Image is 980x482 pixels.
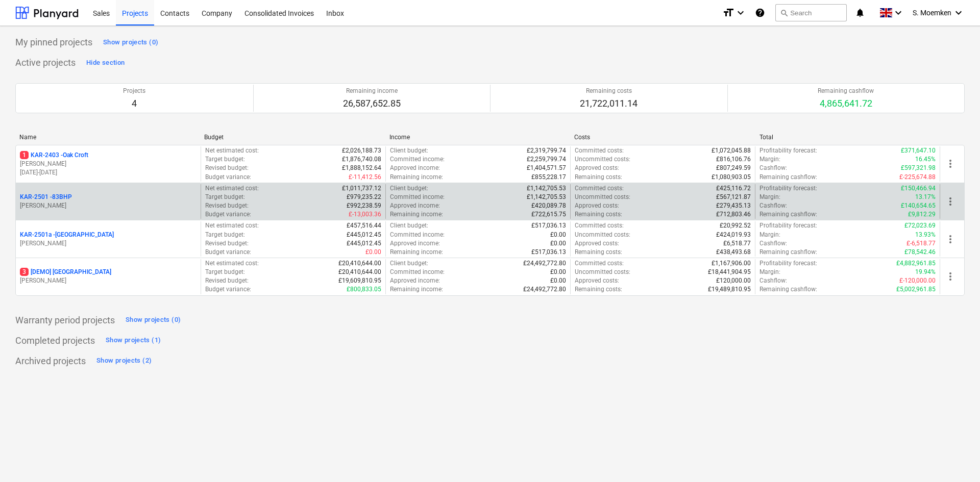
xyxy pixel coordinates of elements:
p: Approved income : [390,201,440,210]
div: Costs [574,134,751,141]
p: £425,116.72 [716,184,751,193]
p: Committed income : [390,155,445,164]
p: Revised budget : [205,201,249,210]
p: £816,106.76 [716,155,751,164]
p: £992,238.59 [347,201,381,210]
p: 4,865,641.72 [818,97,874,110]
p: Remaining income : [390,173,443,182]
p: Remaining costs : [575,248,622,257]
span: more_vert [944,233,957,245]
p: £19,489,810.95 [708,285,751,294]
p: Committed income : [390,193,445,201]
p: £800,833.05 [347,285,381,294]
p: £20,410,644.00 [338,268,381,276]
span: search [780,9,788,17]
iframe: Chat Widget [929,433,980,482]
p: Remaining costs [580,87,638,95]
p: [DEMO] [GEOGRAPHIC_DATA] [20,268,111,276]
p: Cashflow : [759,201,787,210]
p: Projects [123,87,145,95]
div: KAR-2501 -83BHP[PERSON_NAME] [20,193,197,210]
p: Profitability forecast : [759,184,817,193]
p: Archived projects [15,355,86,367]
p: £-13,003.36 [349,210,381,219]
p: £-11,412.56 [349,173,381,182]
p: Margin : [759,231,780,239]
div: Name [19,134,196,141]
p: Committed costs : [575,221,624,230]
p: Approved costs : [575,164,619,172]
p: Uncommitted costs : [575,268,630,276]
div: 3[DEMO] [GEOGRAPHIC_DATA][PERSON_NAME] [20,268,197,285]
p: £0.00 [550,231,566,239]
p: £4,882,961.85 [896,259,936,268]
i: keyboard_arrow_down [892,7,904,19]
p: £567,121.87 [716,193,751,201]
p: £-225,674.88 [899,173,936,182]
p: Committed costs : [575,146,624,155]
span: more_vert [944,158,957,170]
p: £1,072,045.88 [712,146,751,155]
p: Profitability forecast : [759,146,817,155]
p: £9,812.29 [908,210,936,219]
span: more_vert [944,195,957,208]
p: £457,516.44 [347,221,381,230]
p: Revised budget : [205,239,249,248]
p: 13.93% [915,231,936,239]
p: Target budget : [205,268,245,276]
p: £-6,518.77 [906,239,936,248]
button: Hide section [84,55,127,71]
p: 16.45% [915,155,936,164]
p: Active projects [15,57,76,69]
p: Remaining income : [390,248,443,257]
p: Margin : [759,268,780,276]
button: Show projects (2) [94,353,154,369]
p: Committed costs : [575,259,624,268]
span: more_vert [944,270,957,283]
p: [PERSON_NAME] [20,239,197,248]
p: Budget variance : [205,248,251,257]
p: Remaining costs : [575,210,622,219]
button: Show projects (0) [101,34,161,50]
p: Committed income : [390,268,445,276]
p: £1,011,737.12 [342,184,381,193]
p: Completed projects [15,335,95,347]
p: £24,492,772.80 [523,285,566,294]
button: Search [775,4,847,21]
p: £517,036.13 [531,248,566,257]
p: £72,023.69 [904,221,936,230]
div: Budget [204,134,381,141]
p: £2,026,188.73 [342,146,381,155]
p: £20,410,644.00 [338,259,381,268]
p: £420,089.78 [531,201,566,210]
p: Revised budget : [205,276,249,285]
p: 13.17% [915,193,936,201]
p: £1,876,740.08 [342,155,381,164]
p: £6,518.77 [723,239,751,248]
button: Show projects (0) [123,312,183,328]
p: Uncommitted costs : [575,155,630,164]
i: format_size [722,7,734,19]
p: Cashflow : [759,164,787,172]
p: Approved income : [390,239,440,248]
div: Total [759,134,936,141]
p: £-120,000.00 [899,276,936,285]
span: 3 [20,268,29,276]
p: Target budget : [205,193,245,201]
p: Target budget : [205,231,245,239]
p: Net estimated cost : [205,221,259,230]
i: keyboard_arrow_down [952,7,965,19]
p: £517,036.13 [531,221,566,230]
p: £2,319,799.74 [527,146,566,155]
p: Net estimated cost : [205,146,259,155]
p: Remaining cashflow : [759,285,817,294]
p: Budget variance : [205,173,251,182]
p: £597,321.98 [901,164,936,172]
p: Approved costs : [575,276,619,285]
i: notifications [855,7,865,19]
p: Warranty period projects [15,314,115,326]
p: [PERSON_NAME] [20,201,197,210]
p: Budget variance : [205,210,251,219]
p: Client budget : [390,146,428,155]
